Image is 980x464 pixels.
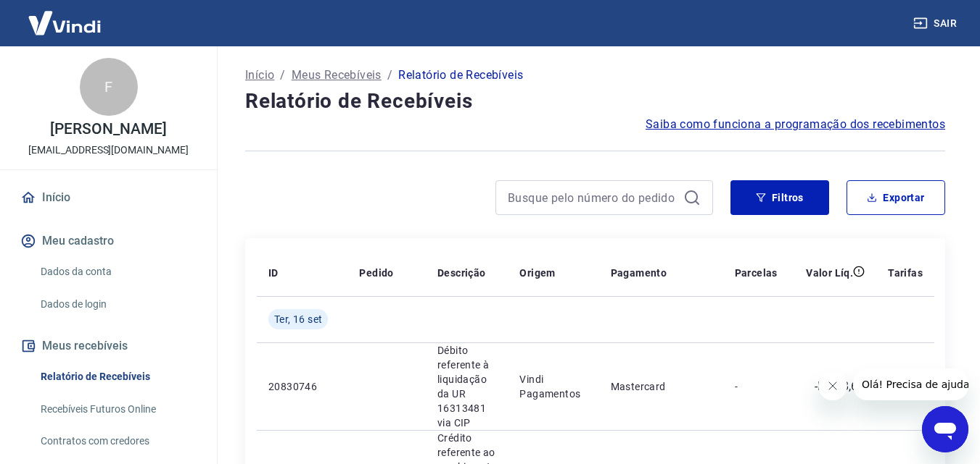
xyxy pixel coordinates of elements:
p: [PERSON_NAME] [50,122,166,137]
p: Mastercard [611,379,712,394]
p: Débito referente à liquidação da UR 16313481 via CIP [437,343,496,430]
span: Ter, 16 set [274,312,322,326]
p: Relatório de Recebíveis [398,67,523,84]
p: / [280,67,285,84]
h4: Relatório de Recebíveis [245,87,945,116]
span: Olá! Precisa de ajuda? [9,10,122,22]
p: Origem [519,266,555,280]
p: - [735,379,778,394]
button: Meu cadastro [17,225,199,257]
iframe: Botão para abrir a janela de mensagens [922,406,968,452]
p: 20830746 [268,379,336,394]
p: Parcelas [735,266,778,280]
input: Busque pelo número do pedido [508,187,678,208]
p: Tarifas [888,266,923,280]
p: -R$ 78,64 [815,378,865,395]
iframe: Fechar mensagem [818,371,847,400]
img: Vindi [17,1,112,45]
p: Vindi Pagamentos [519,372,587,401]
button: Exportar [847,180,945,215]
a: Meus Recebíveis [292,67,382,84]
button: Meus recebíveis [17,330,199,362]
p: Descrição [437,266,486,280]
div: F [80,58,138,116]
a: Saiba como funciona a programação dos recebimentos [646,116,945,133]
p: Pagamento [611,266,667,280]
p: / [387,67,392,84]
a: Contratos com credores [35,426,199,456]
button: Sair [910,10,963,37]
p: [EMAIL_ADDRESS][DOMAIN_NAME] [28,143,189,158]
button: Filtros [730,180,829,215]
p: Valor Líq. [806,266,853,280]
a: Início [245,67,274,84]
a: Recebíveis Futuros Online [35,395,199,424]
iframe: Mensagem da empresa [853,368,968,400]
a: Dados de login [35,290,199,319]
a: Início [17,182,199,214]
a: Dados da conta [35,257,199,287]
a: Relatório de Recebíveis [35,362,199,392]
p: Pedido [359,266,393,280]
p: ID [268,266,279,280]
